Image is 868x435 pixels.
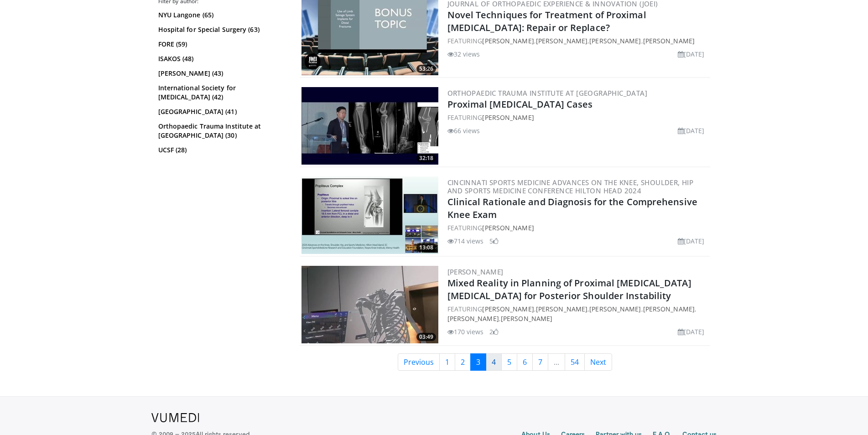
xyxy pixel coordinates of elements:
[678,327,705,337] li: [DATE]
[158,107,284,116] a: [GEOGRAPHIC_DATA] (41)
[447,178,694,195] a: Cincinnati Sports Medicine Advances on the Knee, Shoulder, Hip and Sports Medicine Conference Hil...
[416,243,436,252] span: 13:08
[158,122,284,140] a: Orthopaedic Trauma Institute at [GEOGRAPHIC_DATA] (30)
[455,353,471,371] a: 2
[447,196,697,221] a: Clinical Rationale and Diagnosis for the Comprehensive Knee Exam
[447,314,499,323] a: [PERSON_NAME]
[447,36,708,46] div: FEATURING , , ,
[447,267,504,276] a: [PERSON_NAME]
[301,87,438,165] img: c1ecec04-4a82-4a0a-9266-ba8f660962fc.300x170_q85_crop-smart_upscale.jpg
[589,36,641,45] a: [PERSON_NAME]
[517,353,533,371] a: 6
[398,353,440,371] a: Previous
[447,9,646,34] a: Novel Techniques for Treatment of Proximal [MEDICAL_DATA]: Repair or Replace?
[532,353,548,371] a: 7
[447,88,648,98] a: Orthopaedic Trauma Institute at [GEOGRAPHIC_DATA]
[470,353,486,371] a: 3
[416,65,436,73] span: 53:26
[301,266,438,343] img: da882942-41a1-4ab5-b8e2-54cccfbad47c.300x170_q85_crop-smart_upscale.jpg
[489,327,499,337] li: 2
[501,353,517,371] a: 5
[447,49,480,59] li: 32 views
[158,54,284,63] a: ISAKOS (48)
[300,353,710,371] nav: Search results pages
[536,36,587,45] a: [PERSON_NAME]
[439,353,455,371] a: 1
[589,305,641,313] a: [PERSON_NAME]
[416,333,436,341] span: 03:49
[584,353,612,371] a: Next
[447,113,708,122] div: FEATURING
[482,305,534,313] a: [PERSON_NAME]
[447,98,593,110] a: Proximal [MEDICAL_DATA] Cases
[501,314,552,323] a: [PERSON_NAME]
[447,223,708,233] div: FEATURING
[158,145,284,155] a: UCSF (28)
[301,176,438,254] img: 5908d372-4c28-4047-87ce-a9290ddf2d99.300x170_q85_crop-smart_upscale.jpg
[158,25,284,34] a: Hospital for Special Surgery (63)
[158,40,284,49] a: FORE (59)
[301,87,438,165] a: 32:18
[536,305,587,313] a: [PERSON_NAME]
[482,113,534,122] a: [PERSON_NAME]
[489,236,499,246] li: 5
[447,327,484,337] li: 170 views
[158,10,284,20] a: NYU Langone (65)
[301,176,438,254] a: 13:08
[565,353,585,371] a: 54
[158,83,284,102] a: International Society for [MEDICAL_DATA] (42)
[447,304,708,323] div: FEATURING , , , , ,
[482,36,534,45] a: [PERSON_NAME]
[416,154,436,162] span: 32:18
[447,126,480,135] li: 66 views
[486,353,502,371] a: 4
[678,126,705,135] li: [DATE]
[678,49,705,59] li: [DATE]
[447,236,484,246] li: 714 views
[482,223,534,232] a: [PERSON_NAME]
[158,69,284,78] a: [PERSON_NAME] (43)
[643,36,695,45] a: [PERSON_NAME]
[447,277,691,302] a: Mixed Reality in Planning of Proximal [MEDICAL_DATA] [MEDICAL_DATA] for Posterior Shoulder Instab...
[151,413,199,422] img: VuMedi Logo
[301,266,438,343] a: 03:49
[678,236,705,246] li: [DATE]
[643,305,695,313] a: [PERSON_NAME]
